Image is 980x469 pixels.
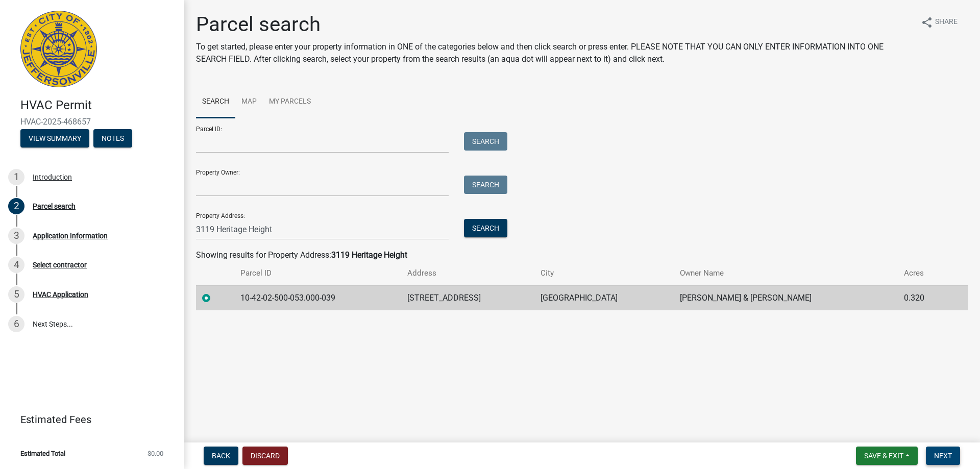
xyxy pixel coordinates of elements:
td: 0.320 [898,285,949,310]
button: Next [926,447,960,465]
th: Acres [898,261,949,285]
div: Showing results for Property Address: [196,249,968,261]
div: HVAC Application [33,291,88,298]
span: Save & Exit [864,452,903,460]
button: Save & Exit [856,447,918,465]
wm-modal-confirm: Notes [93,135,132,143]
strong: 3119 Heritage Height [331,250,407,260]
th: Owner Name [674,261,898,285]
div: 4 [8,257,24,273]
div: Parcel search [33,203,76,210]
a: Search [196,86,235,118]
a: Map [235,86,263,118]
span: Share [935,16,958,29]
button: Search [464,176,507,194]
td: [STREET_ADDRESS] [401,285,535,310]
span: HVAC-2025-468657 [20,117,163,127]
div: Application Information [33,232,108,239]
th: Address [401,261,535,285]
h1: Parcel search [196,12,913,37]
button: View Summary [20,129,89,147]
div: 1 [8,169,24,185]
span: Estimated Total [20,450,65,457]
th: Parcel ID [234,261,401,285]
td: [GEOGRAPHIC_DATA] [534,285,674,310]
button: Discard [242,447,288,465]
div: 6 [8,316,24,332]
button: Notes [93,129,132,147]
button: Search [464,132,507,151]
div: 3 [8,228,24,244]
a: My Parcels [263,86,317,118]
div: Select contractor [33,261,87,268]
button: Search [464,219,507,237]
h4: HVAC Permit [20,98,176,113]
button: shareShare [913,12,966,32]
span: Back [212,452,230,460]
td: [PERSON_NAME] & [PERSON_NAME] [674,285,898,310]
td: 10-42-02-500-053.000-039 [234,285,401,310]
span: $0.00 [148,450,163,457]
p: To get started, please enter your property information in ONE of the categories below and then cl... [196,41,913,65]
wm-modal-confirm: Summary [20,135,89,143]
div: 5 [8,286,24,303]
a: Estimated Fees [8,409,167,430]
img: City of Jeffersonville, Indiana [20,11,97,87]
i: share [921,16,933,29]
span: Next [934,452,952,460]
th: City [534,261,674,285]
button: Back [204,447,238,465]
div: 2 [8,198,24,214]
div: Introduction [33,174,72,181]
